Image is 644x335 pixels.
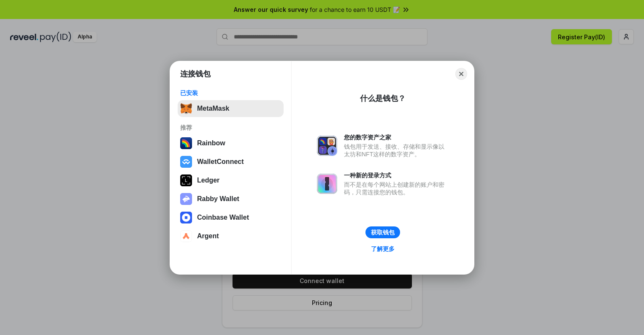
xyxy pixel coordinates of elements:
a: 了解更多 [366,243,400,254]
button: Argent [178,228,284,245]
h1: 连接钱包 [180,69,211,79]
div: 您的数字资产之家 [344,133,449,141]
img: svg+xml,%3Csvg%20width%3D%2228%22%20height%3D%2228%22%20viewBox%3D%220%200%2028%2028%22%20fill%3D... [180,156,192,168]
button: Ledger [178,172,284,189]
img: svg+xml,%3Csvg%20xmlns%3D%22http%3A%2F%2Fwww.w3.org%2F2000%2Fsvg%22%20fill%3D%22none%22%20viewBox... [180,193,192,205]
img: svg+xml,%3Csvg%20width%3D%22120%22%20height%3D%22120%22%20viewBox%3D%220%200%20120%20120%22%20fil... [180,137,192,149]
button: Coinbase Wallet [178,209,284,226]
div: 一种新的登录方式 [344,172,449,179]
img: svg+xml,%3Csvg%20xmlns%3D%22http%3A%2F%2Fwww.w3.org%2F2000%2Fsvg%22%20fill%3D%22none%22%20viewBox... [317,174,337,194]
img: svg+xml,%3Csvg%20width%3D%2228%22%20height%3D%2228%22%20viewBox%3D%220%200%2028%2028%22%20fill%3D... [180,212,192,223]
button: 获取钱包 [365,226,400,238]
img: svg+xml,%3Csvg%20xmlns%3D%22http%3A%2F%2Fwww.w3.org%2F2000%2Fsvg%22%20fill%3D%22none%22%20viewBox... [317,136,337,156]
div: 已安装 [180,89,281,97]
div: MetaMask [197,105,229,112]
div: Rabby Wallet [197,195,239,203]
button: Rainbow [178,135,284,152]
button: MetaMask [178,100,284,117]
div: 获取钱包 [371,229,395,236]
div: WalletConnect [197,158,244,166]
div: 了解更多 [371,245,395,253]
div: Coinbase Wallet [197,214,249,221]
div: Ledger [197,177,219,184]
img: svg+xml,%3Csvg%20width%3D%2228%22%20height%3D%2228%22%20viewBox%3D%220%200%2028%2028%22%20fill%3D... [180,230,192,242]
img: svg+xml,%3Csvg%20xmlns%3D%22http%3A%2F%2Fwww.w3.org%2F2000%2Fsvg%22%20width%3D%2228%22%20height%3... [180,174,192,186]
button: WalletConnect [178,153,284,170]
div: 推荐 [180,124,281,131]
button: Rabby Wallet [178,191,284,207]
div: 什么是钱包？ [360,93,406,103]
img: svg+xml,%3Csvg%20fill%3D%22none%22%20height%3D%2233%22%20viewBox%3D%220%200%2035%2033%22%20width%... [180,103,192,114]
div: Rainbow [197,139,225,147]
div: 而不是在每个网站上创建新的账户和密码，只需连接您的钱包。 [344,181,449,196]
div: Argent [197,232,219,240]
button: Close [455,68,467,80]
div: 钱包用于发送、接收、存储和显示像以太坊和NFT这样的数字资产。 [344,143,449,158]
